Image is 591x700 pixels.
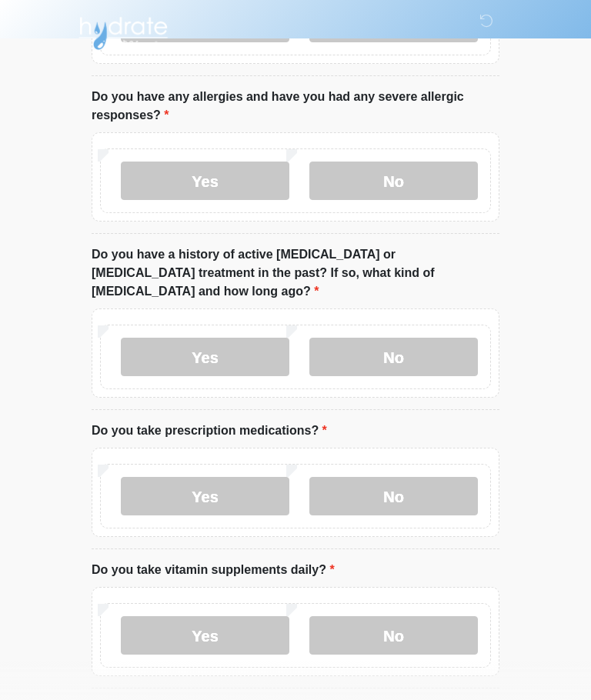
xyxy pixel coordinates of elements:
[92,561,335,579] label: Do you take vitamin supplements daily?
[309,477,478,515] label: No
[121,338,289,376] label: Yes
[309,616,478,655] label: No
[121,162,289,200] label: Yes
[92,422,327,440] label: Do you take prescription medications?
[92,245,499,301] label: Do you have a history of active [MEDICAL_DATA] or [MEDICAL_DATA] treatment in the past? If so, wh...
[121,477,289,515] label: Yes
[121,616,289,655] label: Yes
[309,338,478,376] label: No
[92,88,499,125] label: Do you have any allergies and have you had any severe allergic responses?
[309,162,478,200] label: No
[76,12,170,51] img: Hydrate IV Bar - Arcadia Logo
